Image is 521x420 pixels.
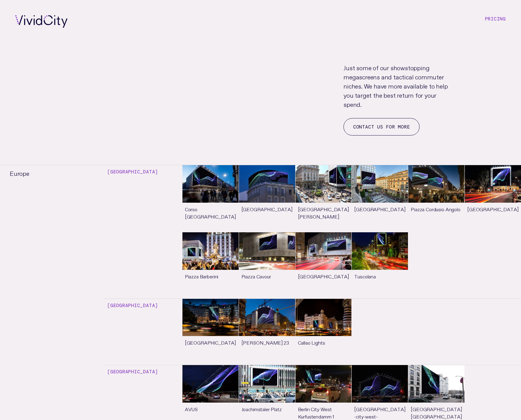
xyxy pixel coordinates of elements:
[104,368,158,376] h4: [GEOGRAPHIC_DATA]
[104,302,158,310] h4: [GEOGRAPHIC_DATA]
[343,63,451,108] p: Just some of our showstopping megascreens and tactical commuter niches. We have more available to...
[485,16,506,22] a: Pricing
[343,118,420,136] a: Contact us for more
[104,168,158,176] h4: [GEOGRAPHIC_DATA]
